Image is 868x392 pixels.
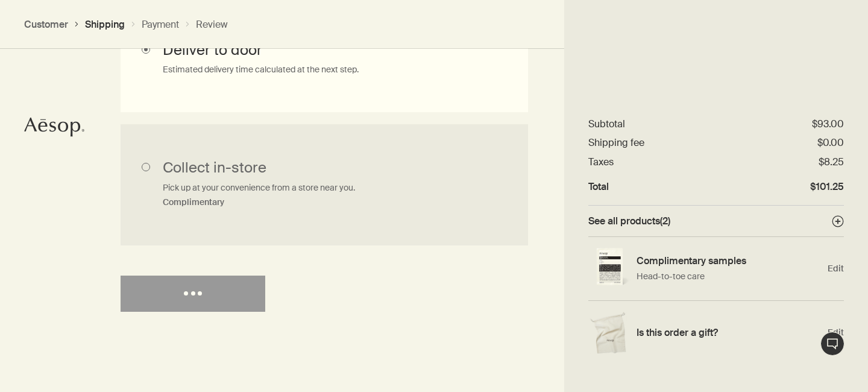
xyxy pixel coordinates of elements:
[820,332,844,356] button: Live Assistance
[142,18,179,31] button: Payment
[588,180,609,193] dt: Total
[817,136,844,149] dd: $0.00
[819,156,844,168] dd: $8.25
[588,215,844,227] button: See all products(2)
[588,301,844,364] div: Edit
[637,270,822,283] p: Head-to-toe care
[828,263,844,274] span: Edit
[196,18,228,31] button: Review
[588,118,625,130] dt: Subtotal
[588,156,614,168] dt: Taxes
[588,215,670,227] span: See all products ( 2 )
[85,18,125,31] button: Shipping
[588,237,844,301] div: Edit
[810,180,844,193] dd: $101.25
[637,326,822,339] h4: Is this order a gift?
[588,136,644,149] dt: Shipping fee
[24,18,68,31] button: Customer
[812,118,844,130] dd: $93.00
[588,248,631,289] img: Single sample sachet
[637,254,822,267] h4: Complimentary samples
[588,312,631,354] img: Gift wrap example
[828,327,844,338] span: Edit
